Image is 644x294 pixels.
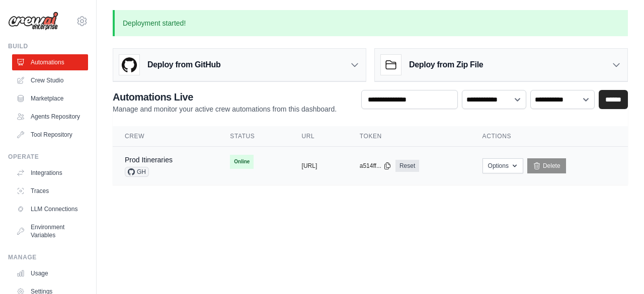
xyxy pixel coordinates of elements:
[113,104,337,114] p: Manage and monitor your active crew automations from this dashboard.
[290,126,348,147] th: URL
[113,126,218,147] th: Crew
[119,55,139,75] img: GitHub Logo
[8,253,88,261] div: Manage
[125,156,173,164] a: Prod Itineraries
[348,126,470,147] th: Token
[12,127,88,143] a: Tool Repository
[12,54,88,70] a: Automations
[12,201,88,217] a: LLM Connections
[12,109,88,125] a: Agents Repository
[113,90,337,104] h2: Automations Live
[12,265,88,281] a: Usage
[12,165,88,181] a: Integrations
[218,126,289,147] th: Status
[230,155,254,169] span: Online
[12,90,88,107] a: Marketplace
[482,158,523,173] button: Options
[12,219,88,243] a: Environment Variables
[8,42,88,50] div: Build
[360,162,391,170] button: a514ff...
[470,126,628,147] th: Actions
[527,158,566,173] a: Delete
[8,153,88,161] div: Operate
[147,59,220,71] h3: Deploy from GitHub
[12,183,88,199] a: Traces
[113,10,628,36] p: Deployment started!
[12,72,88,88] a: Crew Studio
[8,12,58,31] img: Logo
[395,160,419,172] a: Reset
[125,167,149,177] span: GH
[409,59,483,71] h3: Deploy from Zip File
